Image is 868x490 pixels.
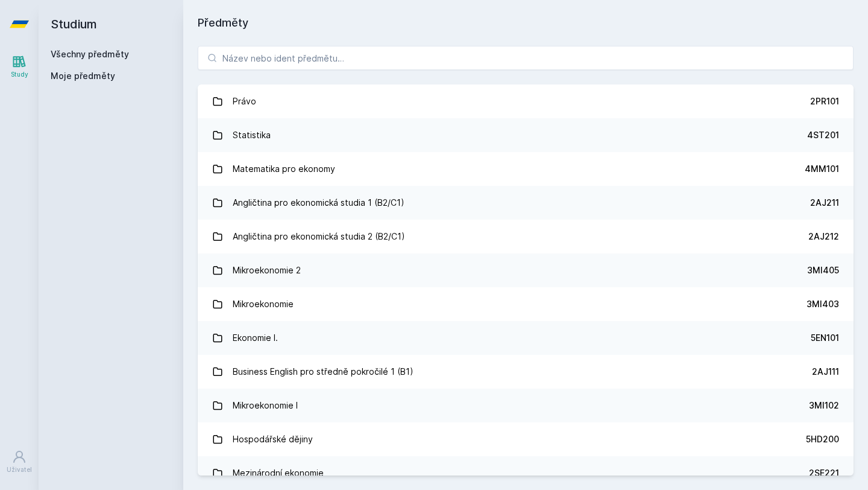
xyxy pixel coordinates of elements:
[198,355,854,389] a: Business English pro středně pokročilé 1 (B1) 2AJ111
[806,433,839,445] div: 5HD200
[807,264,839,276] div: 3MI405
[198,118,854,152] a: Statistika 4ST201
[198,186,854,220] a: Angličtina pro ekonomická studia 1 (B2/C1) 2AJ211
[809,399,839,412] div: 3MI102
[233,461,324,485] div: Mezinárodní ekonomie
[812,366,839,378] div: 2AJ111
[198,456,854,490] a: Mezinárodní ekonomie 2SE221
[233,393,298,418] div: Mikroekonomie I
[233,258,301,282] div: Mikroekonomie 2
[198,46,854,70] input: Název nebo ident předmětu…
[807,298,839,310] div: 3MI403
[807,129,839,141] div: 4ST201
[198,321,854,355] a: Ekonomie I. 5EN101
[808,231,839,243] div: 2AJ212
[2,48,36,85] a: Study
[198,287,854,321] a: Mikroekonomie 3MI403
[809,467,839,479] div: 2SE221
[2,444,36,480] a: Uživatel
[233,326,278,350] div: Ekonomie I.
[198,422,854,456] a: Hospodářské dějiny 5HD200
[51,70,115,82] span: Moje předměty
[233,89,256,113] div: Právo
[198,389,854,422] a: Mikroekonomie I 3MI102
[233,123,271,147] div: Statistika
[198,14,854,31] h1: Předměty
[233,157,335,181] div: Matematika pro ekonomy
[233,360,414,384] div: Business English pro středně pokročilé 1 (B1)
[233,292,294,316] div: Mikroekonomie
[810,95,839,107] div: 2PR101
[11,70,28,79] div: Study
[233,224,405,249] div: Angličtina pro ekonomická studia 2 (B2/C1)
[198,253,854,287] a: Mikroekonomie 2 3MI405
[805,163,839,175] div: 4MM101
[198,220,854,253] a: Angličtina pro ekonomická studia 2 (B2/C1) 2AJ212
[811,332,839,344] div: 5EN101
[233,427,313,451] div: Hospodářské dějiny
[198,152,854,186] a: Matematika pro ekonomy 4MM101
[198,84,854,118] a: Právo 2PR101
[51,49,129,59] a: Všechny předměty
[810,197,839,209] div: 2AJ211
[7,465,32,474] div: Uživatel
[233,191,404,215] div: Angličtina pro ekonomická studia 1 (B2/C1)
